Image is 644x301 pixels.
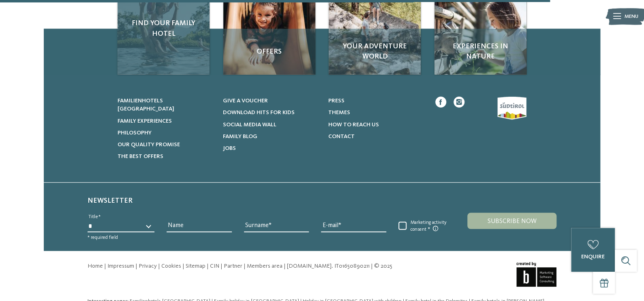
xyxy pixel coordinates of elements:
[104,263,106,269] span: |
[571,228,615,272] a: enquire
[467,213,556,229] button: Subscribe now
[231,47,308,57] span: Offers
[207,263,209,269] span: |
[407,220,449,233] span: Marketing activity consent
[442,41,519,62] span: Experiences in nature
[287,263,370,269] span: [DOMAIN_NAME]. IT01650890211
[516,262,556,287] img: Brandnamic GmbH | Leading Hospitality Solutions
[125,18,202,39] span: Find your family hotel
[158,263,160,269] span: |
[328,97,424,105] a: Press
[374,263,392,269] span: © 2025
[581,254,605,260] span: enquire
[118,129,214,137] a: Philosophy
[118,141,214,149] a: Our quality promise
[328,122,379,128] span: How to reach us
[328,108,424,117] a: Themes
[135,263,137,269] span: |
[161,263,181,269] a: Cookies
[88,235,118,240] span: * required field
[118,152,214,160] a: The best offers
[223,122,276,128] span: Social Media Wall
[328,132,424,141] a: Contact
[118,117,214,125] a: Family experiences
[118,154,163,159] span: The best offers
[223,132,319,141] a: Family Blog
[220,263,223,269] span: |
[223,145,236,151] span: Jobs
[118,118,172,124] span: Family experiences
[118,97,214,113] a: Familienhotels [GEOGRAPHIC_DATA]
[139,263,157,269] a: Privacy
[328,98,344,104] span: Press
[118,142,180,147] span: Our quality promise
[487,218,536,225] span: Subscribe now
[328,134,354,139] span: Contact
[223,97,319,105] a: Give a voucher
[224,263,242,269] a: Partner
[223,121,319,129] a: Social Media Wall
[223,110,295,115] span: Download hits for kids
[371,263,373,269] span: |
[284,263,286,269] span: |
[210,263,219,269] a: CIN
[223,108,319,117] a: Download hits for kids
[88,263,103,269] a: Home
[223,98,268,104] span: Give a voucher
[186,263,205,269] a: Sitemap
[328,121,424,129] a: How to reach us
[336,41,413,62] span: Your adventure world
[107,263,134,269] a: Impressum
[247,263,282,269] a: Members area
[244,263,246,269] span: |
[223,144,319,152] a: Jobs
[118,130,152,136] span: Philosophy
[328,110,350,115] span: Themes
[223,134,257,139] span: Family Blog
[118,98,174,112] span: Familienhotels [GEOGRAPHIC_DATA]
[182,263,184,269] span: |
[88,197,133,204] span: Newsletter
